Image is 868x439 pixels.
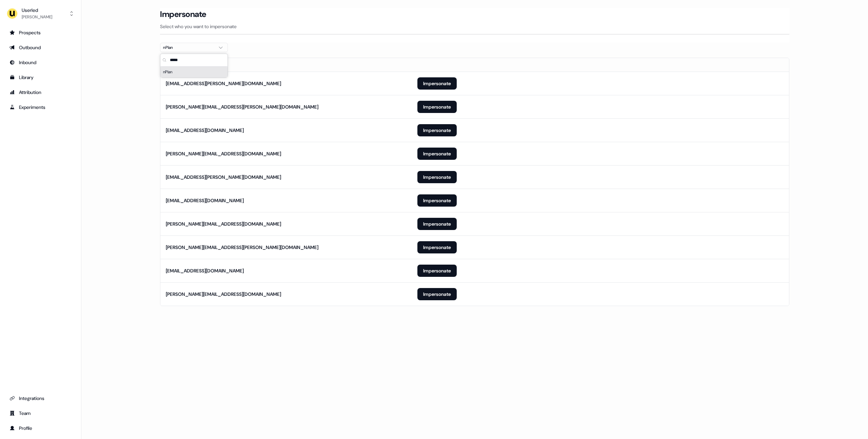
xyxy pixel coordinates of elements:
div: Team [9,410,72,417]
div: [PERSON_NAME][EMAIL_ADDRESS][DOMAIN_NAME] [166,291,281,298]
a: Go to team [5,408,76,419]
button: Impersonate [417,77,457,90]
div: nPlan [160,66,228,77]
button: Impersonate [417,194,457,207]
a: Go to outbound experience [5,42,76,53]
div: [EMAIL_ADDRESS][DOMAIN_NAME] [166,197,244,204]
h3: Impersonate [160,9,206,19]
div: [PERSON_NAME][EMAIL_ADDRESS][PERSON_NAME][DOMAIN_NAME] [166,244,318,251]
button: Impersonate [417,241,457,253]
a: Go to prospects [5,27,76,38]
div: [PERSON_NAME][EMAIL_ADDRESS][DOMAIN_NAME] [166,150,281,157]
div: Attribution [9,89,72,96]
div: Integrations [9,395,72,402]
div: Experiments [9,104,72,111]
div: [EMAIL_ADDRESS][PERSON_NAME][DOMAIN_NAME] [166,174,281,180]
div: Profile [9,425,72,432]
div: nPlan [163,44,214,51]
div: [PERSON_NAME][EMAIL_ADDRESS][PERSON_NAME][DOMAIN_NAME] [166,103,318,110]
button: Impersonate [417,101,457,113]
p: Select who you want to impersonate [160,23,789,30]
div: [EMAIL_ADDRESS][DOMAIN_NAME] [166,127,244,134]
button: nPlan [160,43,228,52]
button: Impersonate [417,218,457,230]
a: Go to attribution [5,87,76,98]
div: Prospects [9,29,72,36]
div: [EMAIL_ADDRESS][DOMAIN_NAME] [166,267,244,274]
a: Go to integrations [5,393,76,404]
div: Outbound [9,44,72,51]
div: Inbound [9,59,72,66]
a: Go to templates [5,72,76,83]
div: [PERSON_NAME] [22,14,52,20]
button: Userled[PERSON_NAME] [5,5,76,22]
div: Userled [22,7,52,14]
button: Impersonate [417,148,457,160]
div: [EMAIL_ADDRESS][PERSON_NAME][DOMAIN_NAME] [166,80,281,87]
a: Go to experiments [5,102,76,113]
div: [PERSON_NAME][EMAIL_ADDRESS][DOMAIN_NAME] [166,221,281,227]
th: Email [160,58,412,72]
button: Impersonate [417,171,457,183]
a: Go to Inbound [5,57,76,68]
div: Library [9,74,72,81]
button: Impersonate [417,124,457,136]
a: Go to profile [5,423,76,434]
button: Impersonate [417,265,457,277]
button: Impersonate [417,288,457,300]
